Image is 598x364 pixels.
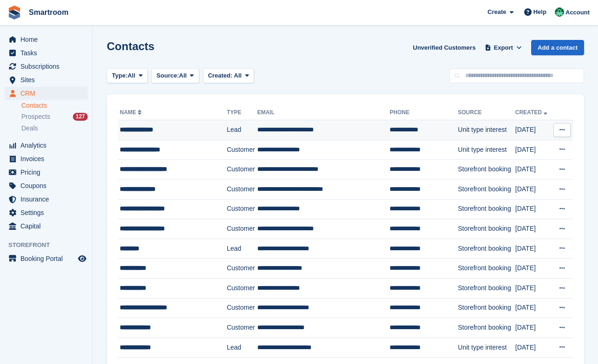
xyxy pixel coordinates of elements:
span: All [179,71,187,80]
span: Help [533,7,546,17]
a: Contacts [21,101,88,110]
td: Storefront booking [458,219,515,239]
span: Type: [112,71,128,80]
span: Create [487,7,506,17]
a: menu [5,60,88,73]
a: Prospects 127 [21,112,88,122]
td: Unit type interest [458,338,515,357]
span: Analytics [20,139,76,152]
td: [DATE] [515,219,552,239]
td: [DATE] [515,259,552,279]
td: [DATE] [515,179,552,199]
td: Customer [227,318,257,338]
td: Customer [227,259,257,279]
span: All [234,72,242,79]
th: Type [227,105,257,120]
td: [DATE] [515,298,552,318]
span: Pricing [20,166,76,179]
a: menu [5,33,88,46]
span: Capital [20,220,76,233]
span: Export [494,43,513,52]
a: Add a contact [531,40,584,55]
span: Created: [208,72,233,79]
a: menu [5,252,88,265]
td: Storefront booking [458,318,515,338]
a: menu [5,152,88,165]
td: [DATE] [515,120,552,140]
td: Lead [227,239,257,259]
a: menu [5,139,88,152]
a: menu [5,46,88,59]
a: Deals [21,123,88,133]
span: All [128,71,136,80]
button: Export [483,40,524,55]
td: [DATE] [515,239,552,259]
td: Customer [227,278,257,298]
td: Customer [227,199,257,219]
a: Smartroom [25,5,72,20]
td: [DATE] [515,278,552,298]
img: stora-icon-8386f47178a22dfd0bd8f6a31ec36ba5ce8667c1dd55bd0f319d3a0aa187defe.svg [7,6,21,19]
span: Coupons [20,179,76,192]
a: menu [5,206,88,219]
span: Source: [156,71,179,80]
a: Unverified Customers [409,40,479,55]
td: Storefront booking [458,160,515,180]
a: menu [5,87,88,100]
td: Storefront booking [458,298,515,318]
span: Booking Portal [20,252,76,265]
td: Customer [227,160,257,180]
button: Type: All [107,68,148,84]
span: Tasks [20,46,76,59]
a: menu [5,193,88,206]
button: Created: All [203,68,254,84]
td: Storefront booking [458,179,515,199]
td: [DATE] [515,199,552,219]
td: Unit type interest [458,140,515,160]
td: Storefront booking [458,278,515,298]
td: Customer [227,179,257,199]
button: Source: All [151,68,199,84]
span: CRM [20,87,76,100]
h1: Contacts [107,40,155,52]
td: [DATE] [515,160,552,180]
td: Lead [227,120,257,140]
td: Storefront booking [458,239,515,259]
a: Preview store [77,253,88,264]
td: Unit type interest [458,120,515,140]
span: Prospects [21,112,50,121]
div: 127 [73,113,88,121]
span: Sites [20,73,76,86]
td: Customer [227,219,257,239]
td: Customer [227,298,257,318]
td: [DATE] [515,318,552,338]
a: menu [5,73,88,86]
span: Deals [21,124,38,133]
th: Email [257,105,390,120]
span: Invoices [20,152,76,165]
span: Storefront [8,240,92,250]
span: Account [565,8,590,17]
img: Jacob Gabriel [555,7,564,17]
td: [DATE] [515,338,552,357]
th: Source [458,105,515,120]
a: menu [5,220,88,233]
span: Home [20,33,76,46]
span: Settings [20,206,76,219]
span: Insurance [20,193,76,206]
td: Lead [227,338,257,357]
a: Created [515,109,549,116]
td: [DATE] [515,140,552,160]
td: Storefront booking [458,259,515,279]
th: Phone [390,105,458,120]
a: Name [120,109,143,116]
span: Subscriptions [20,60,76,73]
a: menu [5,166,88,179]
a: menu [5,179,88,192]
td: Customer [227,140,257,160]
td: Storefront booking [458,199,515,219]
